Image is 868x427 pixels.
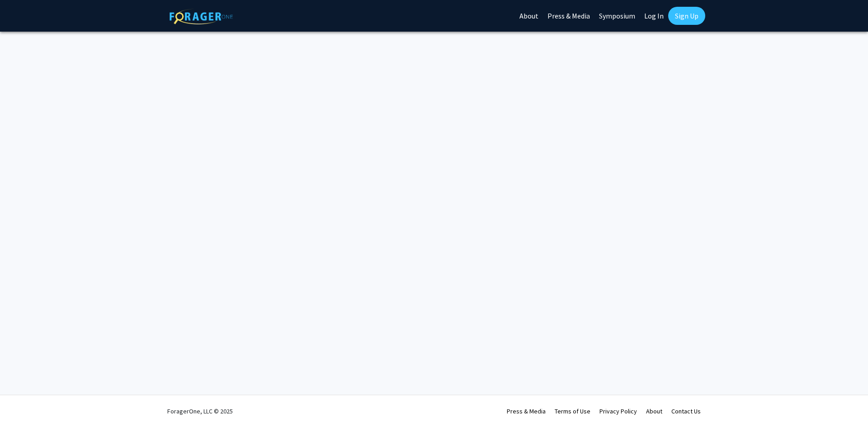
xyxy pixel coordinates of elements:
[646,407,662,415] a: About
[555,407,590,415] a: Terms of Use
[167,395,233,427] div: ForagerOne, LLC © 2025
[507,407,546,415] a: Press & Media
[599,407,637,415] a: Privacy Policy
[668,7,705,25] a: Sign Up
[170,9,233,24] img: ForagerOne Logo
[671,407,701,415] a: Contact Us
